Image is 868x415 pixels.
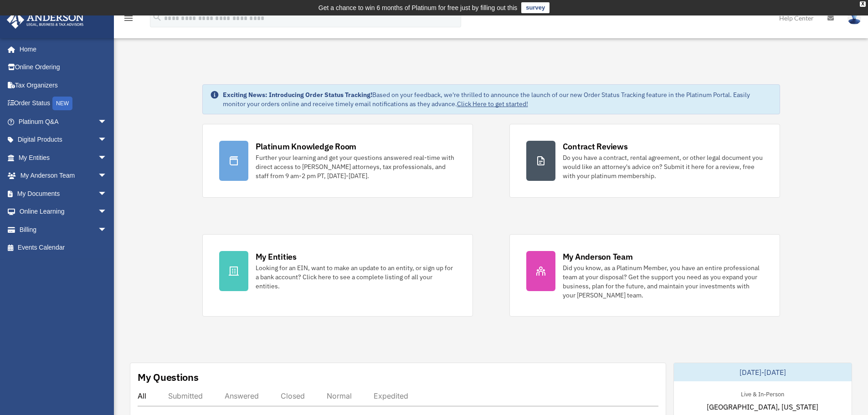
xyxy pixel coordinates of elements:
[152,12,162,22] i: search
[98,113,116,131] span: arrow_drop_down
[256,153,456,180] div: Further your learning and get your questions answered real-time with direct access to [PERSON_NAM...
[123,16,134,24] a: menu
[6,40,116,58] a: Home
[256,141,357,152] div: Platinum Knowledge Room
[674,363,852,381] div: [DATE]-[DATE]
[318,2,518,13] div: Get a chance to win 6 months of Platinum for free just by filling out this
[6,58,121,77] a: Online Ordering
[509,234,780,317] a: My Anderson Team Did you know, as a Platinum Member, you have an entire professional team at your...
[223,90,772,108] div: Based on your feedback, we're thrilled to announce the launch of our new Order Status Tracking fe...
[563,141,628,152] div: Contract Reviews
[860,1,866,7] div: close
[6,131,121,149] a: Digital Productsarrow_drop_down
[6,203,121,221] a: Online Learningarrow_drop_down
[98,184,116,203] span: arrow_drop_down
[6,149,121,167] a: My Entitiesarrow_drop_down
[168,391,203,400] div: Submitted
[98,220,116,239] span: arrow_drop_down
[6,220,121,239] a: Billingarrow_drop_down
[6,184,121,203] a: My Documentsarrow_drop_down
[6,239,121,257] a: Events Calendar
[563,263,763,300] div: Did you know, as a Platinum Member, you have an entire professional team at your disposal? Get th...
[374,391,408,400] div: Expedited
[52,97,72,110] div: NEW
[457,100,528,108] a: Click Here to get started!
[734,389,791,398] div: Live & In-Person
[256,263,456,291] div: Looking for an EIN, want to make an update to an entity, or sign up for a bank account? Click her...
[202,234,473,317] a: My Entities Looking for an EIN, want to make an update to an entity, or sign up for a bank accoun...
[281,391,305,400] div: Closed
[98,167,116,185] span: arrow_drop_down
[327,391,352,400] div: Normal
[847,11,861,25] img: User Pic
[256,251,297,262] div: My Entities
[98,203,116,221] span: arrow_drop_down
[563,251,633,262] div: My Anderson Team
[98,131,116,149] span: arrow_drop_down
[123,13,134,24] i: menu
[6,94,121,113] a: Order StatusNEW
[6,76,121,94] a: Tax Organizers
[6,113,121,131] a: Platinum Q&Aarrow_drop_down
[707,401,818,412] span: [GEOGRAPHIC_DATA], [US_STATE]
[138,391,146,400] div: All
[6,167,121,185] a: My Anderson Teamarrow_drop_down
[98,149,116,167] span: arrow_drop_down
[223,91,372,99] strong: Exciting News: Introducing Order Status Tracking!
[225,391,259,400] div: Answered
[563,153,763,180] div: Do you have a contract, rental agreement, or other legal document you would like an attorney's ad...
[521,2,550,13] a: survey
[138,370,199,384] div: My Questions
[4,11,87,29] img: Anderson Advisors Platinum Portal
[202,124,473,198] a: Platinum Knowledge Room Further your learning and get your questions answered real-time with dire...
[509,124,780,198] a: Contract Reviews Do you have a contract, rental agreement, or other legal document you would like...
